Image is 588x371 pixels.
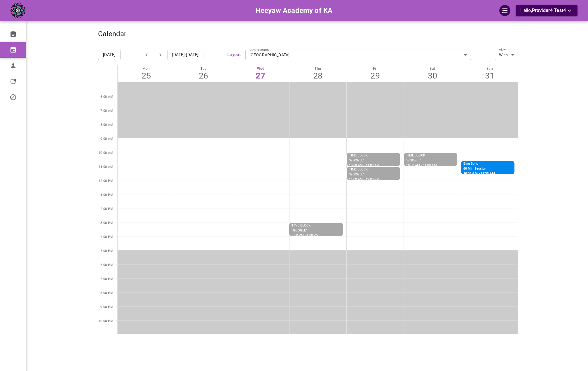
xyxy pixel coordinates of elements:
p: Sat [404,67,461,71]
span: 6:00 AM [100,95,113,99]
label: Coverage area [249,45,270,52]
span: 3:00 PM [100,221,113,225]
span: 10:00 AM [99,151,113,155]
span: 8:00 PM [100,291,113,295]
span: 9:00 AM [100,137,113,141]
span: 2:00 PM [100,207,113,211]
span: 5:00 PM [100,249,113,253]
p: Tue [175,67,232,71]
p: Sun [461,67,518,71]
p: TIME BLOCK "GOOGLE" 3:00 PM - 4:00 PM [292,223,319,238]
div: 25 [118,71,175,81]
span: 6:00 PM [100,263,113,267]
div: 30 [404,71,461,81]
div: Week [495,52,518,58]
p: 60 Min Session [463,166,518,171]
label: View [499,45,506,52]
p: 10:35 AM - 11:35 AM [463,171,518,176]
div: QuickStart Guide [499,5,510,16]
button: [DATE] [98,50,121,60]
p: Hello, [520,7,573,14]
span: 1:00 PM [100,193,113,197]
p: Wed [232,67,289,71]
div: 29 [347,71,404,81]
p: TIME BLOCK "GOOGLE" 11:00 AM - 12:00 PM [349,167,380,182]
span: 7:00 AM [100,109,113,113]
p: Fri [347,67,404,71]
img: company-logo [11,3,25,18]
span: 11:00 AM [99,165,113,169]
span: 12:00 PM [99,179,113,183]
p: TIME BLOCK "GOOGLE" 10:00 AM - 11:00 AM [349,153,380,168]
button: [DATE]-[DATE] [167,50,203,60]
p: Thu [289,67,346,71]
p: Bing Bong [463,161,518,166]
p: Mon [118,67,175,71]
h4: Calendar [98,30,126,39]
div: 26 [175,71,232,81]
span: 10:00 PM [99,319,113,323]
span: 4:00 PM [100,235,113,239]
span: Provider4 Test4 [532,8,566,13]
span: 7:00 PM [100,277,113,281]
span: 9:00 PM [100,305,113,309]
button: Hello,Provider4 Test4 [516,5,577,16]
div: 28 [289,71,346,81]
div: [GEOGRAPHIC_DATA] [245,52,471,58]
div: 31 [461,71,518,81]
span: 8:00 AM [100,123,113,127]
h6: Heeyaw Academy of KA [256,5,333,16]
p: TIME BLOCK "GOOGLE" 10:00 AM - 11:00 AM [406,153,437,168]
button: Layout [227,51,241,58]
div: 27 [232,71,289,81]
